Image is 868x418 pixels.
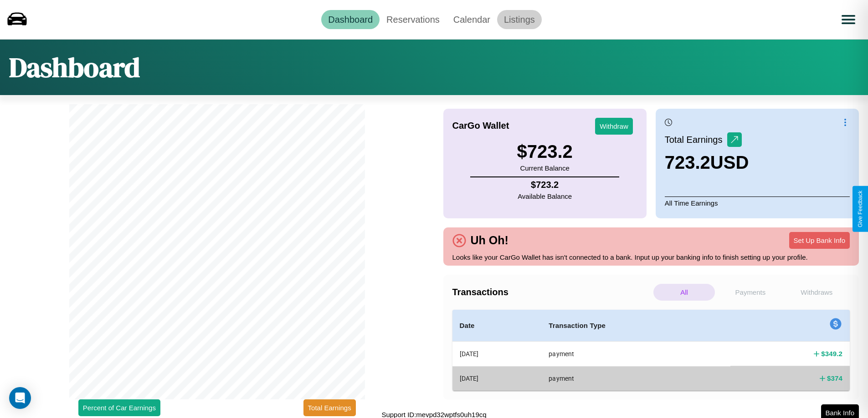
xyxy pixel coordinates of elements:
[497,10,542,29] a: Listings
[303,399,356,416] button: Total Earnings
[466,234,513,247] h4: Uh Oh!
[595,118,633,135] button: Withdraw
[549,320,723,331] h4: Transaction Type
[78,399,160,416] button: Percent of Car Earnings
[821,349,842,358] h4: $ 349.2
[460,320,534,331] h4: Date
[447,10,497,29] a: Calendar
[452,121,509,131] h4: CarGo Wallet
[653,284,715,301] p: All
[452,251,850,263] p: Looks like your CarGo Wallet has isn't connected to a bank. Input up your banking info to finish ...
[836,7,861,32] button: Open menu
[452,342,542,367] th: [DATE]
[665,131,727,148] p: Total Earnings
[789,232,850,249] button: Set Up Bank Info
[321,10,380,29] a: Dashboard
[827,373,842,383] h4: $ 374
[517,162,572,174] p: Current Balance
[9,387,31,409] div: Open Intercom Messenger
[665,196,850,209] p: All Time Earnings
[541,366,730,390] th: payment
[452,310,850,391] table: simple table
[380,10,447,29] a: Reservations
[719,284,781,301] p: Payments
[452,366,542,390] th: [DATE]
[857,191,863,227] div: Give Feedback
[517,141,572,162] h3: $ 723.2
[518,180,572,190] h4: $ 723.2
[452,287,651,297] h4: Transactions
[518,190,572,202] p: Available Balance
[541,342,730,367] th: payment
[665,152,749,173] h3: 723.2 USD
[9,49,140,86] h1: Dashboard
[786,284,847,301] p: Withdraws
